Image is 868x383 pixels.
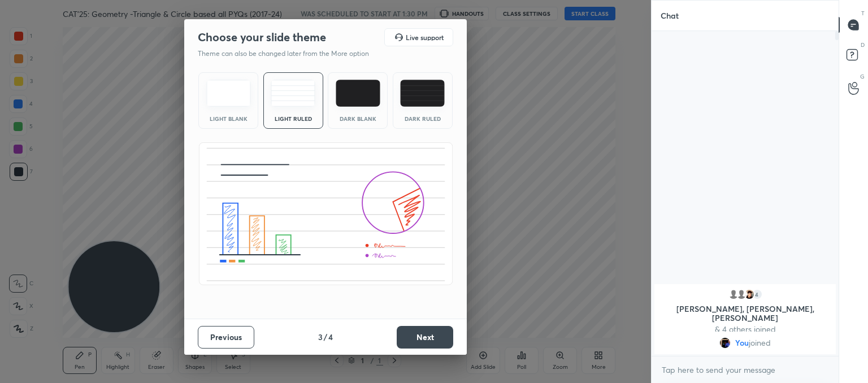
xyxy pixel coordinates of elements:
img: darkRuledTheme.de295e13.svg [400,80,445,107]
div: 4 [752,289,763,300]
h4: / [324,331,327,343]
div: Light Blank [206,116,251,121]
img: default.png [736,289,747,300]
h2: Choose your slide theme [198,30,326,45]
button: Previous [198,326,254,349]
p: G [860,72,865,81]
p: & 4 others joined [661,325,829,334]
h4: 3 [318,331,323,343]
div: Dark Blank [335,116,380,121]
h4: 4 [328,331,333,343]
img: a0f30a0c6af64d7ea217c9f4bc3710fc.jpg [719,337,731,349]
p: [PERSON_NAME], [PERSON_NAME], [PERSON_NAME] [661,304,829,323]
p: D [861,41,865,49]
img: darkTheme.f0cc69e5.svg [336,80,380,107]
p: Chat [652,1,688,31]
p: T [861,9,865,18]
img: lightTheme.e5ed3b09.svg [206,80,251,107]
h5: Live support [406,34,444,41]
img: lightRuledThemeBanner.591256ff.svg [198,142,453,286]
div: grid [652,282,839,356]
img: 8e76f064918f47619b08c08a6b3d3aaa.jpg [744,289,755,300]
button: Next [397,326,453,349]
p: Theme can also be changed later from the More option [198,49,381,59]
div: Light Ruled [271,116,316,121]
img: default.png [728,289,739,300]
span: joined [749,338,771,347]
img: lightRuledTheme.5fabf969.svg [271,80,315,107]
span: You [735,338,749,347]
div: Dark Ruled [400,116,445,121]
